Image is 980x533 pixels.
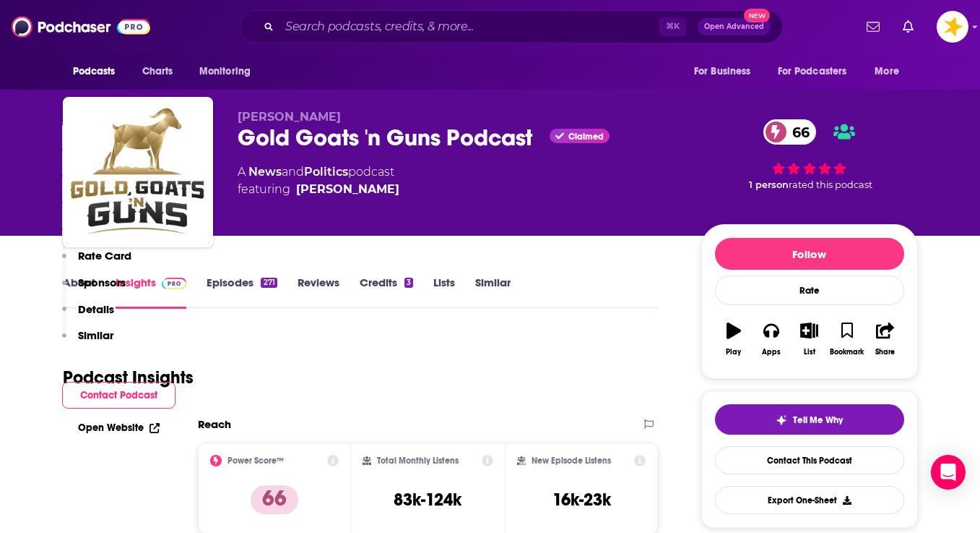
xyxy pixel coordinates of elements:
img: Podchaser - Follow, Share and Rate Podcasts [12,13,150,40]
button: Apps [753,313,790,365]
button: List [790,313,828,365]
span: 66 [778,119,817,145]
span: For Podcasters [778,61,847,82]
a: Credits3 [360,276,413,309]
span: New [744,9,770,22]
span: More [875,61,899,82]
a: Show notifications dropdown [897,14,919,39]
span: Podcasts [73,61,116,82]
button: Contact Podcast [62,382,175,409]
h2: New Episode Listens [532,456,611,466]
button: open menu [63,58,134,85]
span: Claimed [568,133,604,140]
span: rated this podcast [789,179,872,190]
div: Open Intercom Messenger [931,455,966,490]
div: Share [875,348,895,357]
span: featuring [238,181,399,198]
button: Play [715,313,753,365]
span: Open Advanced [704,23,764,30]
span: Charts [142,61,173,82]
div: Bookmark [830,348,864,357]
div: 66 1 personrated this podcast [701,110,918,200]
button: open menu [189,58,269,85]
button: Export One-Sheet [715,486,904,514]
span: For Business [694,61,751,82]
input: Search podcasts, credits, & more... [279,15,659,38]
a: Lists [433,276,455,309]
button: Bookmark [828,313,866,365]
div: Play [726,348,741,357]
button: Details [62,302,114,329]
div: Apps [762,348,781,357]
a: Politics [304,165,348,179]
img: User Profile [937,11,968,43]
span: and [282,165,304,179]
a: Reviews [298,276,339,309]
h3: 83k-124k [394,489,461,511]
span: 1 person [749,179,789,190]
p: Similar [78,328,113,342]
button: open menu [684,58,769,85]
div: Rate [715,276,904,305]
h2: Total Monthly Listens [377,456,459,466]
div: A podcast [238,163,399,198]
button: tell me why sparkleTell Me Why [715,404,904,435]
a: Contact This Podcast [715,446,904,474]
button: Show profile menu [937,11,968,43]
h3: 16k-23k [552,489,611,511]
button: Share [866,313,903,365]
span: Tell Me Why [793,414,843,426]
a: Similar [475,276,511,309]
button: Similar [62,328,113,355]
span: Logged in as Spreaker_Prime [937,11,968,43]
img: Gold Goats 'n Guns Podcast [66,100,210,244]
img: tell me why sparkle [776,414,787,426]
a: Open Website [78,422,160,434]
div: List [804,348,815,357]
button: open menu [768,58,868,85]
a: News [248,165,282,179]
span: ⌘ K [659,17,686,36]
div: Search podcasts, credits, & more... [240,10,783,43]
button: Follow [715,238,904,270]
a: Charts [133,58,182,85]
a: 66 [763,119,817,145]
div: 3 [404,278,413,288]
button: Sponsors [62,276,126,302]
div: 271 [261,278,277,288]
p: 66 [251,485,298,514]
h2: Reach [198,417,231,431]
h2: Power Score™ [227,456,284,466]
a: Tom Luongo [296,181,399,198]
a: Episodes271 [207,276,277,309]
p: Sponsors [78,276,126,289]
button: open menu [864,58,917,85]
span: Monitoring [199,61,251,82]
a: Show notifications dropdown [861,14,885,39]
p: Details [78,302,114,316]
button: Open AdvancedNew [698,18,771,35]
span: [PERSON_NAME] [238,110,341,124]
